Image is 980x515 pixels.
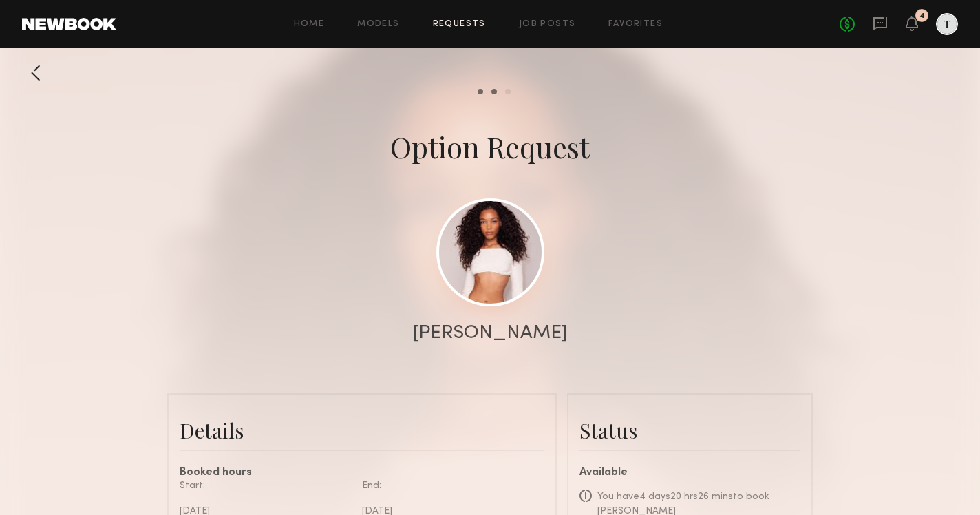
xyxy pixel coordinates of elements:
[919,12,925,20] div: 4
[608,20,663,29] a: Favorites
[180,467,544,479] div: Booked hours
[390,127,590,166] div: Option Request
[413,324,568,343] div: [PERSON_NAME]
[519,20,576,29] a: Job Posts
[294,20,325,29] a: Home
[180,479,352,493] div: Start:
[362,479,534,493] div: End:
[433,20,486,29] a: Requests
[579,467,800,479] div: Available
[357,20,399,29] a: Models
[180,417,544,444] div: Details
[579,417,800,444] div: Status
